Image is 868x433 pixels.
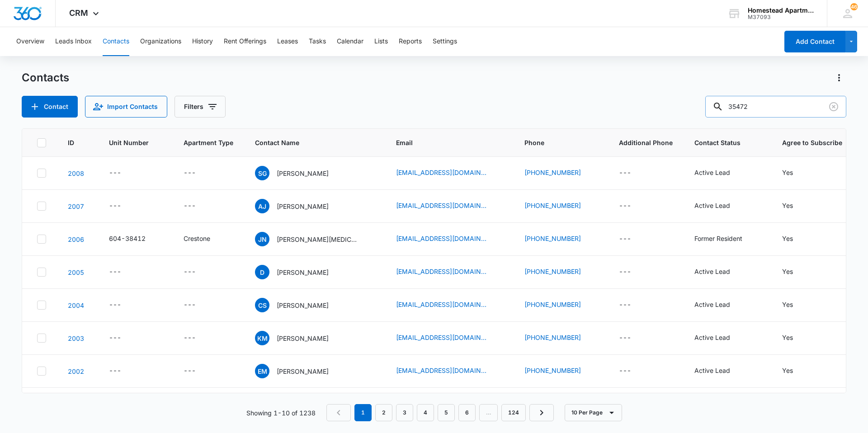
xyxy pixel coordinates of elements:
[832,71,846,85] button: Actions
[396,267,486,276] a: [EMAIL_ADDRESS][DOMAIN_NAME]
[109,333,121,344] div: ---
[109,168,121,179] div: ---
[68,268,84,276] a: Navigate to contact details page for Dennis
[748,14,814,20] div: account id
[69,8,88,18] span: CRM
[782,267,793,276] div: Yes
[782,201,793,210] div: Yes
[184,300,196,311] div: ---
[782,333,809,344] div: Agree to Subscribe - Yes - Select to Edit Field
[109,168,137,179] div: Unit Number - - Select to Edit Field
[337,27,363,56] button: Calendar
[255,364,345,378] div: Contact Name - Esmeralda Martinez - Select to Edit Field
[396,168,503,179] div: Email - gomezselina521@gmail.com - Select to Edit Field
[694,201,746,212] div: Contact Status - Active Lead - Select to Edit Field
[694,333,746,344] div: Contact Status - Active Lead - Select to Edit Field
[255,138,361,147] span: Contact Name
[184,201,212,212] div: Apartment Type - - Select to Edit Field
[109,300,137,311] div: Unit Number - - Select to Edit Field
[433,27,457,56] button: Settings
[277,367,329,376] p: [PERSON_NAME]
[782,168,809,179] div: Agree to Subscribe - Yes - Select to Edit Field
[22,71,69,85] h1: Contacts
[396,138,490,147] span: Email
[524,201,597,212] div: Phone - (970) 617-0015 - Select to Edit Field
[396,234,486,243] a: [EMAIL_ADDRESS][DOMAIN_NAME]
[850,3,858,10] span: 46
[255,232,374,246] div: Contact Name - Jonas Nix - Select to Edit Field
[255,232,269,246] span: JN
[694,267,730,276] div: Active Lead
[309,27,326,56] button: Tasks
[694,138,747,147] span: Contact Status
[184,300,212,311] div: Apartment Type - - Select to Edit Field
[109,267,137,278] div: Unit Number - - Select to Edit Field
[694,333,730,342] div: Active Lead
[16,27,44,56] button: Overview
[184,333,196,344] div: ---
[175,96,226,118] button: Filters
[524,366,581,375] a: [PHONE_NUMBER]
[255,199,345,213] div: Contact Name - Ashlee J Smith - Select to Edit Field
[782,333,793,342] div: Yes
[782,267,809,278] div: Agree to Subscribe - Yes - Select to Edit Field
[68,169,84,177] a: Navigate to contact details page for Selina Gomez
[255,331,269,345] span: KM
[524,138,584,147] span: Phone
[694,234,759,245] div: Contact Status - Former Resident - Select to Edit Field
[524,201,581,210] a: [PHONE_NUMBER]
[501,404,526,421] a: Page 124
[396,300,486,309] a: [EMAIL_ADDRESS][DOMAIN_NAME]
[524,333,581,342] a: [PHONE_NUMBER]
[694,234,742,243] div: Former Resident
[524,234,597,245] div: Phone - (970) 381-0510 - Select to Edit Field
[255,199,269,213] span: AJ
[277,268,329,277] p: [PERSON_NAME]
[619,138,673,147] span: Additional Phone
[396,366,503,377] div: Email - esmeraldamartinez105758@gmail.com - Select to Edit Field
[782,300,793,309] div: Yes
[184,168,196,179] div: ---
[529,404,554,421] a: Next Page
[782,234,809,245] div: Agree to Subscribe - Yes - Select to Edit Field
[782,234,793,243] div: Yes
[396,404,413,421] a: Page 3
[22,96,78,118] button: Add Contact
[184,168,212,179] div: Apartment Type - - Select to Edit Field
[619,333,631,344] div: ---
[109,333,137,344] div: Unit Number - - Select to Edit Field
[277,235,358,244] p: [PERSON_NAME][MEDICAL_DATA]
[782,138,842,147] span: Agree to Subscribe
[619,234,631,245] div: ---
[694,267,746,278] div: Contact Status - Active Lead - Select to Edit Field
[354,404,372,421] em: 1
[694,366,746,377] div: Contact Status - Active Lead - Select to Edit Field
[694,366,730,375] div: Active Lead
[255,298,269,312] span: CS
[103,27,129,56] button: Contacts
[109,234,162,245] div: Unit Number - 604-38412 - Select to Edit Field
[619,168,631,179] div: ---
[524,300,597,311] div: Phone - (720) 308-7343 - Select to Edit Field
[277,301,329,310] p: [PERSON_NAME]
[184,267,212,278] div: Apartment Type - - Select to Edit Field
[694,168,730,177] div: Active Lead
[619,300,631,311] div: ---
[524,267,597,278] div: Phone - (970) 888-4821 - Select to Edit Field
[109,300,121,311] div: ---
[255,364,269,378] span: EM
[782,201,809,212] div: Agree to Subscribe - Yes - Select to Edit Field
[246,408,316,418] p: Showing 1-10 of 1238
[396,267,503,278] div: Email - den_mag2005@yahoo.com - Select to Edit Field
[277,169,329,178] p: [PERSON_NAME]
[826,99,841,114] button: Clear
[619,366,631,377] div: ---
[255,331,345,345] div: Contact Name - Kalynn Martin - Select to Edit Field
[694,300,746,311] div: Contact Status - Active Lead - Select to Edit Field
[184,267,196,278] div: ---
[109,234,146,243] div: 604-38412
[524,267,581,276] a: [PHONE_NUMBER]
[68,301,84,309] a: Navigate to contact details page for Carrie Schantz
[184,201,196,212] div: ---
[782,366,793,375] div: Yes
